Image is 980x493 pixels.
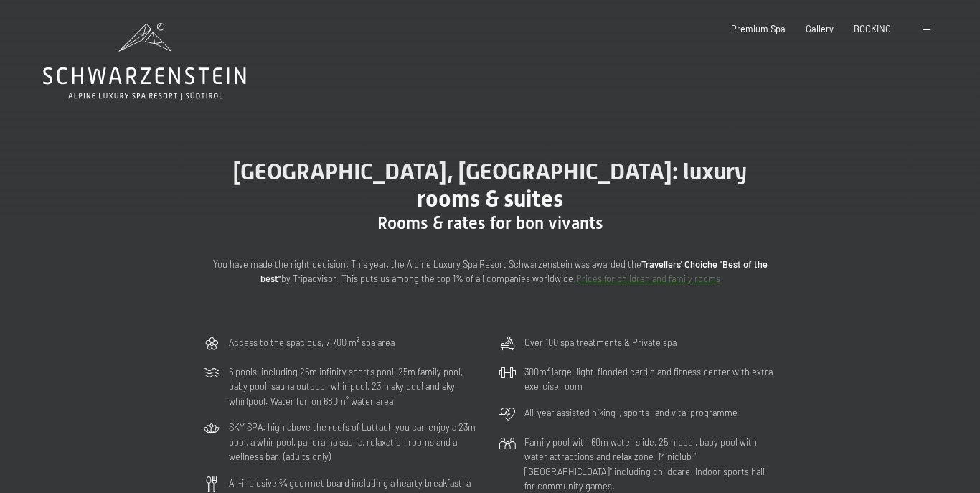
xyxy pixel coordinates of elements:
[229,365,481,408] p: 6 pools, including 25m infinity sports pool, 25m family pool, baby pool, sauna outdoor whirlpool,...
[854,23,891,34] a: BOOKING
[576,273,720,284] a: Prices for children and family rooms
[203,257,777,286] p: You have made the right decision: This year, the Alpine Luxury Spa Resort Schwarzenstein was awar...
[229,335,395,349] p: Access to the spacious, 7,700 m² spa area
[377,213,603,233] span: Rooms & rates for bon vivants
[731,23,786,34] a: Premium Spa
[524,405,738,420] p: All-year assisted hiking-, sports- and vital programme
[524,335,677,349] p: Over 100 spa treatments & Private spa
[229,420,481,464] p: SKY SPA: high above the roofs of Luttach you can enjoy a 23m pool, a whirlpool, panorama sauna, r...
[806,23,834,34] a: Gallery
[233,158,747,212] span: [GEOGRAPHIC_DATA], [GEOGRAPHIC_DATA]: luxury rooms & suites
[524,365,777,394] p: 300m² large, light-flooded cardio and fitness center with extra exercise room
